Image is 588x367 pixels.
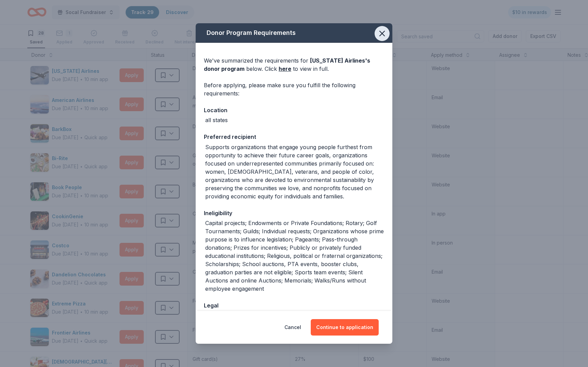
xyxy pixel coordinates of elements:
[204,56,384,73] div: We've summarized the requirements for below. Click to view in full.
[204,106,384,115] div: Location
[204,132,384,141] div: Preferred recipient
[204,301,384,310] div: Legal
[205,143,384,200] div: Supports organizations that engage young people furthest from opportunity to achieve their future...
[204,81,384,97] div: Before applying, please make sure you fulfill the following requirements:
[205,116,228,124] div: all states
[311,319,379,336] button: Continue to application
[284,319,301,336] button: Cancel
[205,219,384,293] div: Capital projects; Endowments or Private Foundations; Rotary; Golf Tournaments; Guilds; Individual...
[279,65,291,73] a: here
[204,209,384,218] div: Ineligibility
[196,23,392,43] div: Donor Program Requirements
